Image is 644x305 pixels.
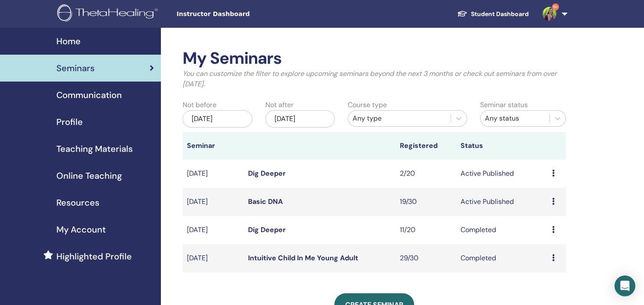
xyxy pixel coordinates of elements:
[183,244,243,272] td: [DATE]
[353,113,446,124] div: Any type
[450,6,536,22] a: Student Dashboard
[456,216,547,244] td: Completed
[543,7,556,21] img: default.jpg
[248,197,283,206] a: Basic DNA
[265,100,294,110] label: Not after
[396,216,456,244] td: 11/20
[248,169,286,178] a: Dig Deeper
[265,110,335,128] div: [DATE]
[56,35,81,48] span: Home
[56,250,132,263] span: Highlighted Profile
[348,100,387,110] label: Course type
[56,169,122,182] span: Online Teaching
[456,244,547,272] td: Completed
[183,132,243,160] th: Seminar
[183,216,243,244] td: [DATE]
[183,188,243,216] td: [DATE]
[396,244,456,272] td: 29/30
[396,188,456,216] td: 19/30
[183,49,566,69] h2: My Seminars
[56,89,122,102] span: Communication
[177,10,307,19] span: Instructor Dashboard
[456,132,547,160] th: Status
[485,113,545,124] div: Any status
[56,115,83,128] span: Profile
[552,3,559,10] span: 9+
[56,196,99,209] span: Resources
[248,253,358,262] a: Intuitive Child In Me Young Adult
[456,188,547,216] td: Active Published
[183,69,566,89] p: You can customize the filter to explore upcoming seminars beyond the next 3 months or check out s...
[456,160,547,188] td: Active Published
[248,225,286,234] a: Dig Deeper
[57,4,161,24] img: logo.png
[56,223,106,236] span: My Account
[480,100,528,110] label: Seminar status
[457,10,467,17] img: graduation-cap-white.svg
[396,160,456,188] td: 2/20
[183,100,216,110] label: Not before
[56,142,133,155] span: Teaching Materials
[183,160,243,188] td: [DATE]
[396,132,456,160] th: Registered
[615,275,635,296] div: Open Intercom Messenger
[183,110,252,128] div: [DATE]
[56,62,95,75] span: Seminars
